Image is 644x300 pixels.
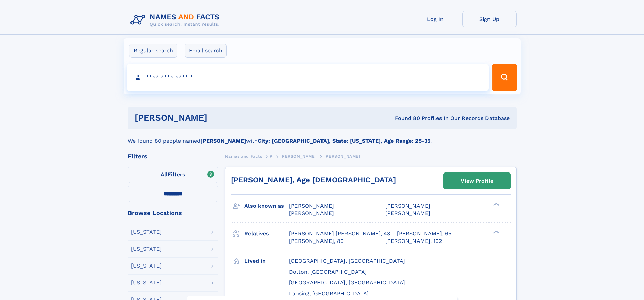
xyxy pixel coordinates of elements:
[289,237,344,245] a: [PERSON_NAME], 80
[131,229,162,235] div: [US_STATE]
[385,237,442,245] a: [PERSON_NAME], 102
[301,115,510,122] div: Found 80 Profiles In Our Records Database
[492,230,500,234] div: ❯
[289,230,390,237] a: [PERSON_NAME] [PERSON_NAME], 43
[444,173,510,189] a: View Profile
[324,154,360,159] span: [PERSON_NAME]
[128,210,218,216] div: Browse Locations
[200,138,246,144] b: [PERSON_NAME]
[128,167,218,183] label: Filters
[289,258,405,264] span: [GEOGRAPHIC_DATA], [GEOGRAPHIC_DATA]
[385,210,430,216] span: [PERSON_NAME]
[131,280,162,285] div: [US_STATE]
[289,279,405,286] span: [GEOGRAPHIC_DATA], [GEOGRAPHIC_DATA]
[280,152,316,160] a: [PERSON_NAME]
[492,202,500,207] div: ❯
[462,11,517,27] a: Sign Up
[289,203,334,209] span: [PERSON_NAME]
[244,228,289,239] h3: Relatives
[397,230,451,237] a: [PERSON_NAME], 65
[258,138,430,144] b: City: [GEOGRAPHIC_DATA], State: [US_STATE], Age Range: 25-35
[131,263,162,269] div: [US_STATE]
[128,129,517,145] div: We found 80 people named with .
[244,255,289,267] h3: Lived in
[289,290,369,297] span: Lansing, [GEOGRAPHIC_DATA]
[270,152,273,160] a: P
[231,176,396,184] a: [PERSON_NAME], Age [DEMOGRAPHIC_DATA]
[128,153,218,159] div: Filters
[289,210,334,216] span: [PERSON_NAME]
[129,44,177,58] label: Regular search
[270,154,273,159] span: P
[135,114,301,122] h1: [PERSON_NAME]
[289,269,367,275] span: Dolton, [GEOGRAPHIC_DATA]
[461,173,493,189] div: View Profile
[185,44,227,58] label: Email search
[385,203,430,209] span: [PERSON_NAME]
[128,11,225,29] img: Logo Names and Facts
[492,64,517,91] button: Search Button
[127,64,489,91] input: search input
[131,246,162,252] div: [US_STATE]
[244,200,289,212] h3: Also known as
[408,11,462,27] a: Log In
[280,154,316,159] span: [PERSON_NAME]
[225,152,262,160] a: Names and Facts
[161,171,168,178] span: All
